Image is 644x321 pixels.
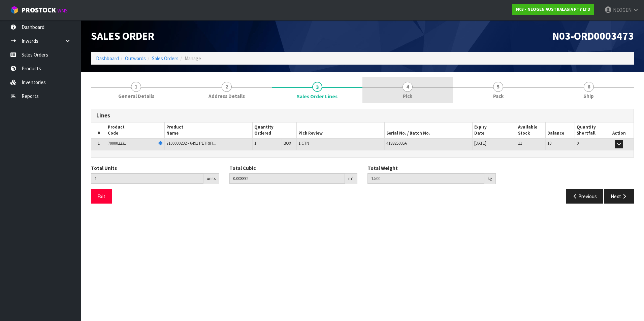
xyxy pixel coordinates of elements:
span: Pack [493,93,504,100]
a: Sales Orders [152,55,179,62]
span: 700002231 [108,140,126,146]
span: 1 CTN [298,140,309,146]
span: 1 [131,82,141,92]
span: NEOGEN [613,7,632,13]
input: Total Cubic [229,173,345,184]
label: Total Units [91,165,117,172]
span: 4 [402,82,413,92]
span: Pick [403,93,412,100]
img: cube-alt.png [10,6,19,14]
th: Expiry Date [472,122,516,139]
th: Quantity Shortfall [575,122,604,139]
span: 2 [222,82,232,92]
input: Total Units [91,173,203,184]
input: Total Weight [367,173,484,184]
span: 3 [312,82,322,92]
div: units [203,173,219,184]
span: Sales Order [91,29,154,43]
span: Sales Order Lines [297,93,337,100]
span: Sales Order Lines [91,104,634,209]
strong: N03 - NEOGEN AUSTRALASIA PTY LTD [516,6,590,12]
span: [DATE] [474,140,486,146]
th: Pick Review [296,122,384,139]
span: 418325095A [386,140,407,146]
span: BOX [284,140,291,146]
small: WMS [57,7,68,14]
label: Total Weight [367,165,398,172]
span: N03-ORD0003473 [552,29,634,43]
span: 0 [577,140,579,146]
span: 1 [254,140,256,146]
th: Product Name [165,122,253,139]
div: kg [484,173,496,184]
th: # [91,122,106,139]
span: 6 [584,82,594,92]
button: Previous [566,189,604,204]
a: Dashboard [96,55,119,62]
label: Total Cubic [229,165,256,172]
th: Available Stock [516,122,546,139]
span: Manage [185,55,201,62]
span: 7100090292 - 6491 PETRIFI... [166,140,216,146]
a: Outwards [125,55,146,62]
span: Address Details [208,93,245,100]
i: Frozen Goods [158,141,163,146]
div: m³ [345,173,357,184]
span: 11 [518,140,522,146]
span: 1 [98,140,100,146]
span: ProStock [22,6,56,14]
th: Serial No. / Batch No. [384,122,472,139]
span: 5 [493,82,503,92]
th: Quantity Ordered [253,122,297,139]
span: General Details [118,93,154,100]
h3: Lines [96,112,629,119]
button: Exit [91,189,112,204]
span: Ship [583,93,594,100]
th: Balance [546,122,575,139]
th: Action [604,122,634,139]
th: Product Code [106,122,165,139]
button: Next [604,189,634,204]
span: 10 [547,140,551,146]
